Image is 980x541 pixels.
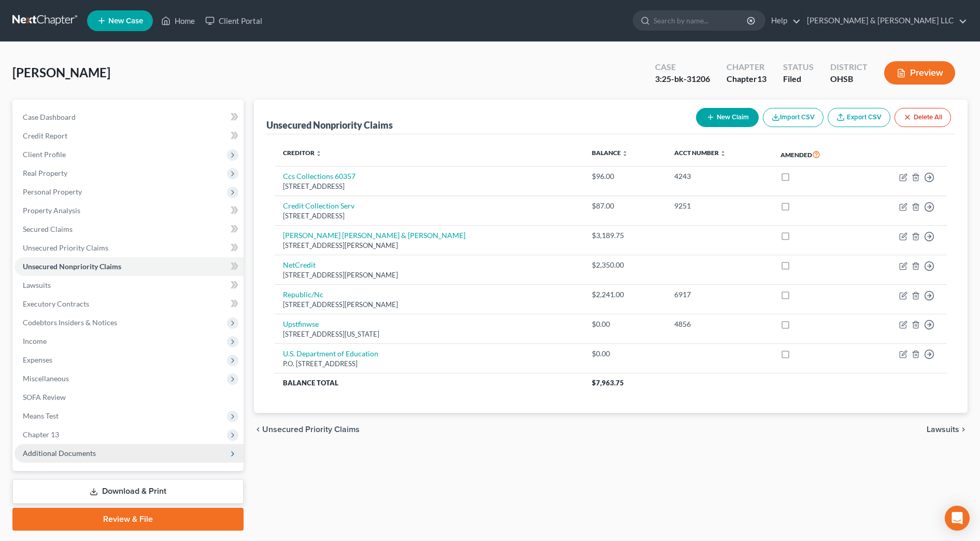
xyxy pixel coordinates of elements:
[674,149,726,157] a: Acct Number unfold_more
[316,150,322,157] i: unfold_more
[15,201,244,220] a: Property Analysis
[283,300,576,310] div: [STREET_ADDRESS][PERSON_NAME]
[283,201,354,210] a: Credit Collection Serv
[783,73,814,85] div: Filed
[23,243,108,252] span: Unsecured Priority Claims
[23,206,80,215] span: Property Analysis
[283,270,576,280] div: [STREET_ADDRESS][PERSON_NAME]
[927,425,959,434] span: Lawsuits
[283,172,356,181] a: Ccs Collections 60357
[674,171,764,182] div: 4243
[592,260,657,270] div: $2,350.00
[23,113,76,121] span: Case Dashboard
[15,127,244,145] a: Credit Report
[772,143,860,167] th: Amended
[828,108,890,127] a: Export CSV
[766,11,801,30] a: Help
[23,187,82,196] span: Personal Property
[275,373,584,392] th: Balance Total
[283,359,576,369] div: P.O. [STREET_ADDRESS]
[200,11,267,30] a: Client Portal
[15,295,244,313] a: Executory Contracts
[23,318,117,327] span: Codebtors Insiders & Notices
[654,11,748,30] input: Search by name...
[23,430,59,439] span: Chapter 13
[283,349,378,358] a: U.S. Department of Education
[262,425,360,434] span: Unsecured Priority Claims
[23,131,67,140] span: Credit Report
[15,220,244,239] a: Secured Claims
[156,11,200,30] a: Home
[23,411,59,420] span: Means Test
[783,61,814,73] div: Status
[622,150,628,157] i: unfold_more
[23,374,69,383] span: Miscellaneous
[696,108,759,127] button: New Claim
[23,225,73,233] span: Secured Claims
[592,201,657,211] div: $87.00
[266,119,393,131] div: Unsecured Nonpriority Claims
[884,61,955,85] button: Preview
[283,211,576,221] div: [STREET_ADDRESS]
[674,289,764,300] div: 6917
[15,388,244,407] a: SOFA Review
[720,150,726,157] i: unfold_more
[283,290,323,299] a: Republic/Nc
[674,319,764,329] div: 4856
[283,241,576,251] div: [STREET_ADDRESS][PERSON_NAME]
[894,108,951,127] button: Delete All
[12,65,110,80] span: [PERSON_NAME]
[830,73,868,85] div: OHSB
[23,262,121,271] span: Unsecured Nonpriority Claims
[945,506,970,531] div: Open Intercom Messenger
[592,319,657,329] div: $0.00
[12,508,244,531] a: Review & File
[283,182,576,191] div: [STREET_ADDRESS]
[283,149,322,157] a: Creditor unfold_more
[592,289,657,300] div: $2,241.00
[592,230,657,241] div: $3,189.75
[592,171,657,182] div: $96.00
[727,61,766,73] div: Chapter
[23,449,96,457] span: Additional Documents
[283,231,465,240] a: [PERSON_NAME] [PERSON_NAME] & [PERSON_NAME]
[727,73,766,85] div: Chapter
[283,320,319,328] a: Upstfinwse
[108,17,143,25] span: New Case
[254,425,360,434] button: chevron_left Unsecured Priority Claims
[592,349,657,359] div: $0.00
[763,108,823,127] button: Import CSV
[757,74,766,84] span: 13
[15,257,244,276] a: Unsecured Nonpriority Claims
[23,337,47,345] span: Income
[283,260,316,269] a: NetCredit
[12,479,244,504] a: Download & Print
[254,425,262,434] i: chevron_left
[283,329,576,339] div: [STREET_ADDRESS][US_STATE]
[23,169,67,177] span: Real Property
[23,355,52,364] span: Expenses
[592,379,624,387] span: $7,963.75
[674,201,764,211] div: 9251
[830,61,868,73] div: District
[15,276,244,295] a: Lawsuits
[927,425,968,434] button: Lawsuits chevron_right
[592,149,628,157] a: Balance unfold_more
[655,73,710,85] div: 3:25-bk-31206
[23,150,66,159] span: Client Profile
[959,425,968,434] i: chevron_right
[802,11,967,30] a: [PERSON_NAME] & [PERSON_NAME] LLC
[15,239,244,257] a: Unsecured Priority Claims
[15,108,244,127] a: Case Dashboard
[23,393,66,401] span: SOFA Review
[23,281,51,289] span: Lawsuits
[23,299,89,308] span: Executory Contracts
[655,61,710,73] div: Case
